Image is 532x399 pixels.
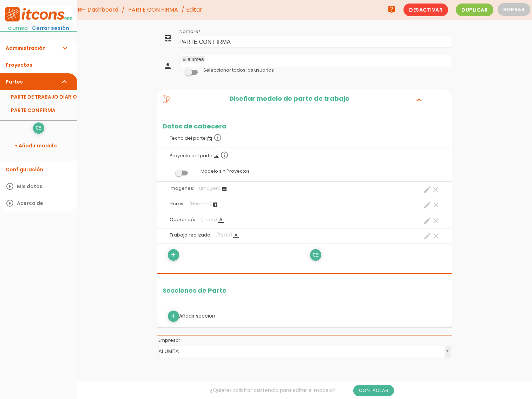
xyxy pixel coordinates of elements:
[77,381,527,399] div: ¿Quieres solicitar asistencia para editar el modelo?
[413,95,424,104] i: expand_more
[168,249,179,260] a: add
[60,40,69,56] i: expand_more
[214,154,219,159] i: landscape
[170,201,184,207] span: Horas:
[403,4,448,16] span: Desactivar
[387,2,396,16] i: live_help
[186,6,202,14] span: Editar
[423,232,432,240] a: create
[170,249,177,260] i: add
[4,137,74,154] a: + Añadir modelo
[423,217,432,225] a: create
[216,232,232,238] span: (Texto)
[60,73,69,90] i: expand_more
[432,201,440,209] a: clear
[432,185,440,194] a: clear
[498,3,530,16] button: Borrar
[385,2,399,16] a: live_help
[233,233,239,238] i: format_color_text
[310,249,321,260] a: low_priority
[159,346,451,358] a: ALUMEA
[218,217,224,223] i: format_color_text
[312,250,319,261] i: low_priority
[170,232,211,238] span: Trabajo realizado:
[157,123,452,130] h2: Datos de cabecera
[163,130,447,145] label: Fecha del parte:
[212,202,218,207] i: looks_one
[33,122,44,134] a: low_priority
[35,122,42,134] i: low_priority
[188,57,204,62] div: alumea
[214,133,222,142] i: info_outline
[4,6,74,22] img: itcons-logo
[456,4,493,16] span: Duplicar
[179,28,201,35] label: Nombre
[6,195,14,212] i: play_circle_outline
[163,287,447,294] h2: Secciones de Parte
[168,311,179,322] a: add
[207,136,212,142] i: event
[6,178,14,195] i: play_circle_outline
[220,151,229,159] i: info_outline
[159,346,442,357] span: ALUMEA
[353,385,394,396] a: Contactar
[163,165,447,178] label: Modelo sin Proyectos
[170,311,177,322] i: add
[432,217,440,225] a: clear
[222,186,227,192] i: image
[170,217,196,222] span: Operario/s:
[32,25,69,32] a: Cerrar sesión
[423,185,432,194] a: create
[423,201,432,209] a: create
[189,201,211,207] span: (Número)
[164,62,172,70] i: person
[170,185,194,191] span: Imagenes:
[158,380,451,387] h2: Firma
[201,217,217,222] span: (Texto)
[199,185,221,191] span: (Imagen)
[432,232,440,240] a: clear
[163,147,447,163] label: Proyecto del parte:
[164,34,172,42] i: all_inbox
[171,95,407,104] h2: Diseñar modelo de parte de trabajo
[158,337,181,344] label: Empresa
[203,67,274,73] label: Seleccionar todos los usuarios
[163,311,447,322] div: Añadir sección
